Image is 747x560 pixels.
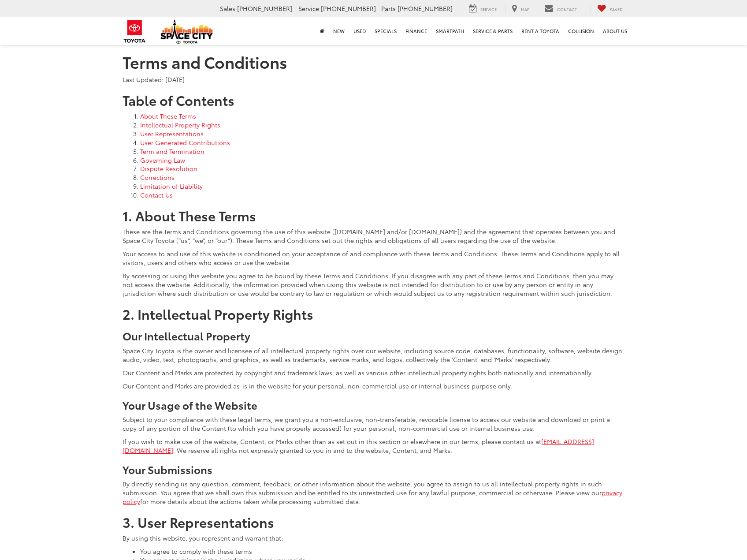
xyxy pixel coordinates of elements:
a: Finance [401,17,431,45]
p: By using this website, you represent and warrant that: [123,534,625,542]
h2: 2. Intellectual Property Rights [123,306,625,321]
p: These are the Terms and Conditions governing the use of this website ([DOMAIN_NAME] and/or [DOMAI... [123,227,625,245]
a: My Saved Vehicles [591,4,629,14]
p: If you wish to make use of the website, Content, or Marks other than as set out in this section o... [123,437,625,455]
a: Contact [538,4,583,14]
h2: 3. User Representations [123,515,625,529]
span: Service [298,4,319,13]
a: Corrections [140,173,175,182]
h2: Table of Contents [123,93,625,107]
a: Map [505,4,536,14]
h2: 1. About These Terms [123,208,625,223]
a: Collision [564,17,598,45]
span: Service [480,6,497,12]
h3: Your Submissions [123,463,625,475]
h1: Terms and Conditions [123,53,625,71]
a: Service & Parts [468,17,517,45]
a: Limitation of Liability [140,182,203,190]
a: Intellectual Property Rights [140,120,220,129]
span: Sales [220,4,235,13]
a: privacy policy [123,488,622,506]
a: Used [349,17,370,45]
a: Governing Law [140,156,185,164]
p: Subject to your compliance with these legal terms, we grant you a non-exclusive, non-transferable... [123,415,625,433]
p: Our Content and Marks are protected by copyright and trademark laws, as well as various other int... [123,368,625,377]
span: Parts [381,4,396,13]
span: Map [521,6,529,12]
a: User Representations [140,129,204,138]
a: Service [462,4,503,14]
span: Saved [610,6,623,12]
a: Term and Termination [140,147,204,156]
p: Space City Toyota is the owner and licensee of all intellectual property rights over our website,... [123,346,625,364]
a: About Us [598,17,632,45]
p: By directly sending us any question, comment, feedback, or other information about the website, y... [123,479,625,506]
a: Home [316,17,329,45]
span: [PHONE_NUMBER] [237,4,292,13]
h3: Your Usage of the Website [123,399,625,411]
p: Your access to and use of this website is conditioned on your acceptance of and compliance with t... [123,249,625,267]
img: Space City Toyota [160,19,213,44]
p: Our Content and Marks are provided as-is in the website for your personal, non-commercial use or ... [123,381,625,390]
a: SmartPath [431,17,468,45]
a: User Generated Contributions [140,138,230,147]
h3: Our Intellectual Property [123,330,625,341]
p: By accessing or using this website you agree to be bound by these Terms and Conditions. If you di... [123,271,625,298]
a: Rent a Toyota [517,17,564,45]
span: Last Updated: [DATE] [123,75,185,84]
a: New [329,17,349,45]
a: Specials [370,17,401,45]
span: [PHONE_NUMBER] [398,4,453,13]
a: Contact Us [140,190,173,199]
img: Toyota [118,17,151,46]
span: [PHONE_NUMBER] [321,4,376,13]
a: About These Terms [140,112,196,120]
span: Contact [557,6,577,12]
a: [EMAIL_ADDRESS][DOMAIN_NAME] [123,437,594,455]
a: Dispute Resolution [140,164,197,173]
li: You agree to comply with these terms [140,547,625,556]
